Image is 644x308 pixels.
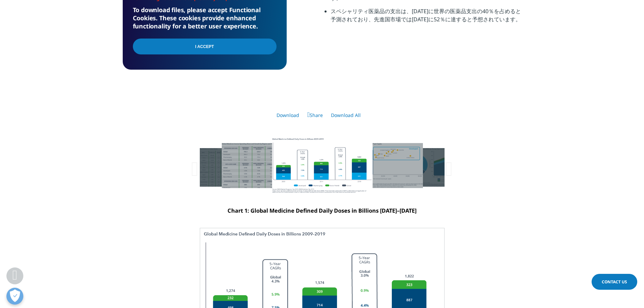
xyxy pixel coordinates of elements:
[331,7,522,28] li: スペシャリティ医薬品の支出は、[DATE]に世界の医薬品支出の40％を占めると予測されており、先進国市場では[DATE]に52％に達すると予想されています。
[133,39,277,54] input: I Accept
[331,112,361,118] a: Download All
[227,207,418,214] h3: Chart 1: Global Medicine Defined Daily Doses in Billions [DATE]–[DATE]
[6,288,23,305] button: 優先設定センターを開く
[592,274,637,290] a: Contact Us
[307,112,323,118] a: Share
[602,279,627,285] span: Contact Us
[277,112,299,118] a: Download
[133,6,277,30] h5: To download files, please accept Functional Cookies. These cookies provide enhanced functionality...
